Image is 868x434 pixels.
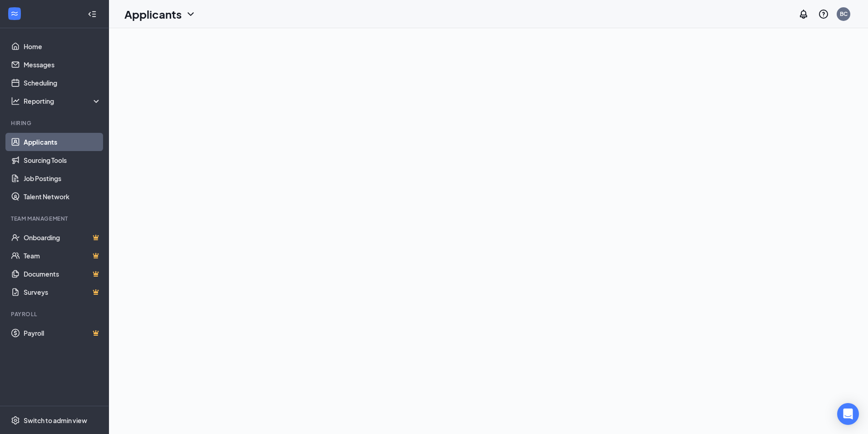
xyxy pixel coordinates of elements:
a: PayrollCrown [24,324,101,342]
h1: Applicants [124,6,182,22]
svg: Analysis [11,96,20,106]
svg: ChevronDown [185,9,196,20]
a: SurveysCrown [24,283,101,301]
div: Switch to admin view [24,416,87,425]
a: TeamCrown [24,247,101,265]
a: Talent Network [24,187,101,206]
svg: Collapse [88,10,97,19]
svg: QuestionInfo [818,9,829,20]
a: OnboardingCrown [24,228,101,247]
div: Reporting [24,96,102,106]
a: Job Postings [24,169,101,187]
a: DocumentsCrown [24,265,101,283]
a: Scheduling [24,74,101,92]
div: Team Management [11,215,99,222]
svg: WorkstreamLogo [10,9,19,18]
div: Open Intercom Messenger [837,403,859,425]
div: BC [840,10,848,18]
a: Sourcing Tools [24,151,101,169]
svg: Notifications [798,9,809,20]
div: Hiring [11,119,99,127]
svg: Settings [11,416,20,425]
a: Home [24,37,101,56]
a: Applicants [24,133,101,151]
a: Messages [24,56,101,74]
div: Payroll [11,310,99,318]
